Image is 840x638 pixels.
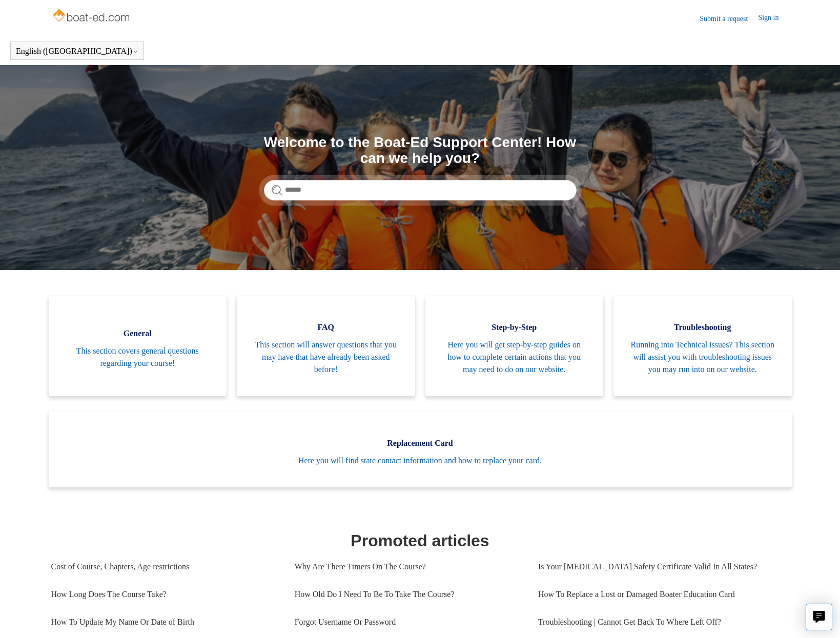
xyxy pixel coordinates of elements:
[64,455,776,467] span: Here you will find state contact information and how to replace your card.
[700,13,758,24] a: Submit a request
[264,135,577,167] h1: Welcome to the Boat-Ed Support Center! How can we help you?
[51,528,789,553] h1: Promoted articles
[538,608,782,636] a: Troubleshooting | Cannot Get Back To Where Left Off?
[538,581,782,608] a: How To Replace a Lost or Damaged Boater Education Card
[806,604,832,630] button: Live chat
[295,608,523,636] a: Forgot Username Or Password
[64,345,212,369] span: This section covers general questions regarding your course!
[264,180,577,200] input: Search
[613,296,792,396] a: Troubleshooting Running into Technical issues? This section will assist you with troubleshooting ...
[252,321,400,334] span: FAQ
[51,6,133,27] img: Boat-Ed Help Center home page
[425,296,604,396] a: Step-by-Step Here you will get step-by-step guides on how to complete certain actions that you ma...
[51,553,279,581] a: Cost of Course, Chapters, Age restrictions
[49,411,792,487] a: Replacement Card Here you will find state contact information and how to replace your card.
[629,321,776,334] span: Troubleshooting
[51,608,279,636] a: How To Update My Name Or Date of Birth
[64,437,776,449] span: Replacement Card
[252,339,400,376] span: This section will answer questions that you may have that have already been asked before!
[51,581,279,608] a: How Long Does The Course Take?
[16,47,138,56] button: English ([GEOGRAPHIC_DATA])
[629,339,776,376] span: Running into Technical issues? This section will assist you with troubleshooting issues you may r...
[295,581,523,608] a: How Old Do I Need To Be To Take The Course?
[64,327,212,340] span: General
[237,296,415,396] a: FAQ This section will answer questions that you may have that have already been asked before!
[49,296,227,396] a: General This section covers general questions regarding your course!
[758,12,789,25] a: Sign in
[441,339,588,376] span: Here you will get step-by-step guides on how to complete certain actions that you may need to do ...
[295,553,523,581] a: Why Are There Timers On The Course?
[441,321,588,334] span: Step-by-Step
[538,553,782,581] a: Is Your [MEDICAL_DATA] Safety Certificate Valid In All States?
